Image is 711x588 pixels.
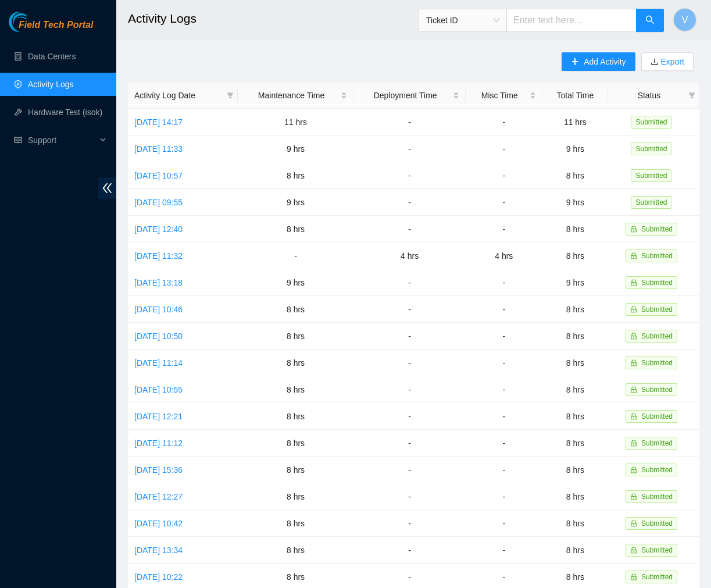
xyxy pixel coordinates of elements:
a: [DATE] 10:57 [134,171,183,180]
td: 8 hrs [238,483,354,510]
a: [DATE] 10:46 [134,305,183,314]
td: 8 hrs [542,376,608,403]
td: - [353,269,465,296]
td: - [466,323,542,350]
span: Submitted [641,412,673,420]
a: [DATE] 14:17 [134,117,183,127]
span: Submitted [641,332,673,340]
a: Hardware Test (isok) [28,108,102,117]
span: Submitted [641,359,673,367]
a: [DATE] 11:14 [134,358,183,368]
span: lock [630,333,637,340]
td: - [466,136,542,162]
td: 9 hrs [238,136,354,162]
span: lock [630,359,637,366]
span: filter [227,92,234,99]
td: - [466,403,542,430]
span: lock [630,573,637,580]
span: Status [614,89,684,102]
td: - [466,510,542,537]
td: - [238,243,354,269]
span: Submitted [641,386,673,394]
span: Submitted [641,225,673,233]
span: Add Activity [584,55,626,68]
td: 8 hrs [542,483,608,510]
td: - [466,216,542,243]
span: lock [630,279,637,286]
td: - [353,216,465,243]
button: V [673,8,696,31]
input: Enter text here... [506,9,637,32]
a: [DATE] 15:36 [134,465,183,475]
td: - [353,296,465,323]
span: lock [630,252,637,259]
span: Activity Log Date [134,89,222,102]
td: - [353,457,465,483]
td: - [466,269,542,296]
td: 8 hrs [238,216,354,243]
a: Akamai TechnologiesField Tech Portal [9,21,93,36]
td: 8 hrs [542,403,608,430]
td: 8 hrs [542,162,608,189]
td: 8 hrs [542,243,608,269]
a: [DATE] 12:40 [134,224,183,234]
td: - [353,189,465,216]
a: [DATE] 13:34 [134,546,183,555]
span: download [651,58,659,67]
span: Submitted [641,305,673,313]
img: Akamai Technologies [9,12,59,32]
a: [DATE] 13:18 [134,278,183,287]
button: search [636,9,664,32]
td: - [353,162,465,189]
td: - [466,189,542,216]
a: [DATE] 10:42 [134,519,183,528]
td: 9 hrs [238,269,354,296]
span: lock [630,466,637,473]
button: downloadExport [641,52,694,71]
a: Activity Logs [28,80,74,89]
td: 8 hrs [542,216,608,243]
span: filter [686,87,698,104]
a: [DATE] 10:55 [134,385,183,394]
span: Submitted [641,519,673,528]
span: lock [630,226,637,233]
span: Submitted [641,546,673,554]
td: 4 hrs [466,243,542,269]
td: 8 hrs [542,430,608,457]
td: - [353,430,465,457]
td: 8 hrs [238,537,354,564]
td: 8 hrs [238,296,354,323]
td: 9 hrs [238,189,354,216]
td: 9 hrs [542,269,608,296]
td: - [353,350,465,376]
td: 8 hrs [238,430,354,457]
span: Submitted [631,116,671,129]
button: plusAdd Activity [562,52,635,71]
span: Support [28,129,97,152]
td: 9 hrs [542,136,608,162]
span: lock [630,547,637,554]
span: lock [630,306,637,313]
td: 11 hrs [238,109,354,136]
td: - [353,376,465,403]
span: lock [630,386,637,393]
span: read [14,136,22,144]
td: - [466,457,542,483]
span: plus [571,58,579,67]
td: - [353,510,465,537]
td: 8 hrs [542,537,608,564]
td: - [466,109,542,136]
td: - [466,296,542,323]
span: V [682,13,688,27]
td: - [466,350,542,376]
td: 8 hrs [542,350,608,376]
td: 8 hrs [542,457,608,483]
span: lock [630,493,637,500]
td: - [466,430,542,457]
span: search [645,15,655,26]
td: 8 hrs [238,323,354,350]
span: Submitted [641,493,673,501]
a: [DATE] 11:12 [134,439,183,448]
span: Ticket ID [426,12,499,29]
a: [DATE] 11:32 [134,251,183,261]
